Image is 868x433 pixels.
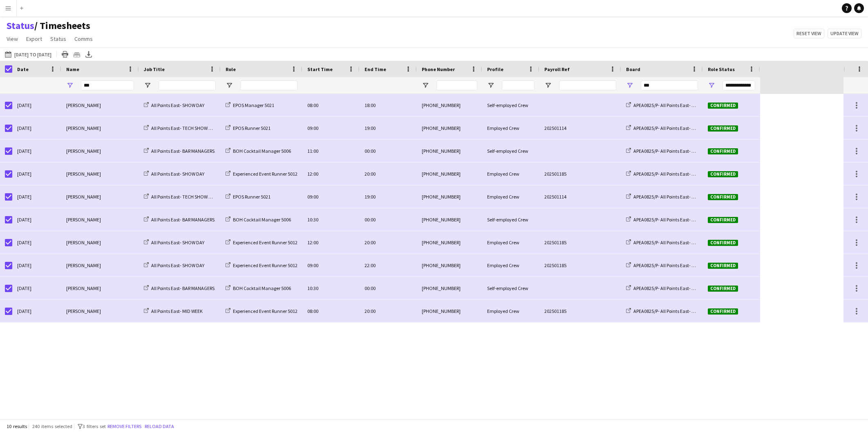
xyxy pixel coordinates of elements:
[626,171,701,177] a: APEA0825/P- All Points East- 2025
[233,285,291,291] span: BOH Cocktail Manager 5006
[144,125,217,131] a: All Points East- TECH SHOW DAY
[23,33,45,44] a: Export
[226,239,298,246] a: Experienced Event Runner 5012
[482,208,539,231] div: Self-employed Crew
[233,239,298,246] span: Experienced Event Runner 5012
[544,66,570,72] span: Payroll Ref
[417,300,482,322] div: [PHONE_NUMBER]
[633,239,701,246] span: APEA0825/P- All Points East- 2025
[144,148,215,154] a: All Points East- BAR MANAGERS
[360,117,417,139] div: 19:00
[226,148,291,154] a: BOH Cocktail Manager 5006
[233,262,298,268] span: Experienced Event Runner 5012
[626,308,701,314] a: APEA0825/P- All Points East- 2025
[633,308,701,314] span: APEA0825/P- All Points East- 2025
[544,171,566,177] span: 202501185
[50,35,66,42] span: Status
[144,216,215,223] a: All Points East- BAR MANAGERS
[633,125,701,131] span: APEA0825/P- All Points East- 2025
[233,125,271,131] span: EPOS Runner 5021
[641,80,698,90] input: Board Filter Input
[233,102,274,108] span: EPOS Manager 5021
[417,163,482,185] div: [PHONE_NUMBER]
[226,194,271,200] a: EPOS Runner 5021
[144,308,203,314] a: All Points East- MID WEEK
[708,148,738,154] span: Confirmed
[3,49,53,59] button: [DATE] to [DATE]
[302,231,360,254] div: 12:00
[81,80,134,90] input: Name Filter Input
[544,194,566,200] span: 202501114
[151,148,215,154] span: All Points East- BAR MANAGERS
[626,102,701,108] a: APEA0825/P- All Points East- 2025
[226,102,274,108] a: EPOS Manager 5021
[151,216,215,223] span: All Points East- BAR MANAGERS
[144,239,204,246] a: All Points East- SHOW DAY
[708,194,738,200] span: Confirmed
[83,423,106,429] span: 3 filters set
[487,66,503,72] span: Profile
[226,66,236,72] span: Role
[417,94,482,116] div: [PHONE_NUMBER]
[3,33,21,44] a: View
[360,94,417,116] div: 18:00
[544,239,566,246] span: 202501185
[708,125,738,132] span: Confirmed
[559,80,616,90] input: Payroll Ref Filter Input
[143,422,176,431] button: Reload data
[47,33,69,44] a: Status
[240,80,298,90] input: Role Filter Input
[502,80,535,90] input: Profile Filter Input
[66,194,101,200] span: [PERSON_NAME]
[626,216,701,223] a: APEA0825/P- All Points East- 2025
[436,80,477,90] input: Phone Number Filter Input
[7,35,18,42] span: View
[144,262,204,268] a: All Points East- SHOW DAY
[233,194,271,200] span: EPOS Runner 5021
[151,239,204,246] span: All Points East- SHOW DAY
[708,103,738,109] span: Confirmed
[66,82,74,89] button: Open Filter Menu
[794,29,824,38] button: Reset view
[151,102,204,108] span: All Points East- SHOW DAY
[482,140,539,162] div: Self-employed Crew
[226,125,271,131] a: EPOS Runner 5021
[307,66,333,72] span: Start Time
[151,308,203,314] span: All Points East- MID WEEK
[417,140,482,162] div: [PHONE_NUMBER]
[12,300,61,322] div: [DATE]
[17,66,29,72] span: Date
[66,285,101,291] span: [PERSON_NAME]
[66,148,101,154] span: [PERSON_NAME]
[226,285,291,291] a: BOH Cocktail Manager 5006
[482,254,539,277] div: Employed Crew
[360,231,417,254] div: 20:00
[66,66,79,72] span: Name
[12,231,61,254] div: [DATE]
[34,20,90,32] span: Timesheets
[12,208,61,231] div: [DATE]
[482,117,539,139] div: Employed Crew
[633,285,701,291] span: APEA0825/P- All Points East- 2025
[226,262,298,268] a: Experienced Event Runner 5012
[233,171,298,177] span: Experienced Event Runner 5012
[828,29,861,38] button: Update view
[360,140,417,162] div: 00:00
[302,163,360,185] div: 12:00
[708,263,738,269] span: Confirmed
[417,231,482,254] div: [PHONE_NUMBER]
[12,117,61,139] div: [DATE]
[482,185,539,208] div: Employed Crew
[151,194,217,200] span: All Points East- TECH SHOW DAY
[151,171,204,177] span: All Points East- SHOW DAY
[708,82,715,89] button: Open Filter Menu
[60,49,70,59] app-action-btn: Print
[159,80,216,90] input: Job Title Filter Input
[482,277,539,299] div: Self-employed Crew
[544,262,566,268] span: 202501185
[12,94,61,116] div: [DATE]
[482,163,539,185] div: Employed Crew
[302,208,360,231] div: 10:30
[360,208,417,231] div: 00:00
[626,82,633,89] button: Open Filter Menu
